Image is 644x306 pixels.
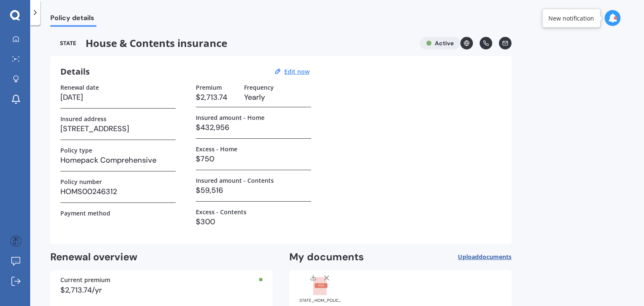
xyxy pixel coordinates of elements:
h3: $432,956 [196,121,311,134]
label: Insured amount - Home [196,114,265,121]
span: Policy details [50,14,96,25]
u: Edit now [284,67,309,75]
button: Uploaddocuments [458,251,512,264]
label: Premium [196,84,222,91]
h3: Homepack Comprehensive [60,154,176,166]
img: State-text-1.webp [50,37,86,49]
h2: Renewal overview [50,251,273,264]
span: Upload [458,254,512,260]
label: Policy type [60,147,92,154]
span: House & Contents insurance [50,37,413,49]
label: Frequency [244,84,274,91]
img: ACg8ocLd5R0Q5mYvAtvn6CKqkWMUKTU6FgN5gIiGq6traVQhPQHbiKU6=s96-c [10,235,22,247]
label: Excess - Home [196,145,237,153]
h3: Yearly [244,91,311,104]
span: documents [479,253,512,261]
label: Insured amount - Contents [196,177,274,184]
h3: Details [60,66,90,77]
div: $2,713.74/yr [60,286,262,294]
div: New notification [548,14,594,22]
label: Renewal date [60,84,99,91]
label: Payment method [60,210,110,217]
h3: $300 [196,215,311,228]
label: Excess - Contents [196,208,247,215]
div: Current premium [60,277,262,283]
h3: HOMS00246312 [60,185,176,198]
h3: $59,516 [196,184,311,197]
h3: [DATE] [60,91,176,104]
h3: $750 [196,153,311,165]
label: Policy number [60,178,102,185]
h3: $2,713.74 [196,91,237,104]
label: Insured address [60,115,106,122]
button: Edit now [282,68,312,75]
h2: My documents [289,251,364,264]
div: STATE_HOM_POLICY_SCHEDULE_HOMS00246312_20250617223311893.pdf [299,298,341,303]
h3: [STREET_ADDRESS] [60,122,176,135]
